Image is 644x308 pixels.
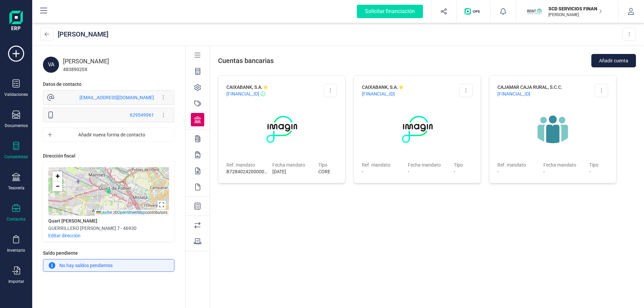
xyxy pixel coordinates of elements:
[465,8,482,15] img: Logo de OPS
[8,185,24,191] div: Tesorería
[362,162,404,168] span: Ref. mandato
[56,182,60,190] span: −
[318,162,337,168] span: Tipo
[497,84,562,90] span: CAJAMAR CAJA RURAL, S.C.C.
[79,94,154,101] div: [EMAIL_ADDRESS][DOMAIN_NAME]
[63,66,174,73] div: 48389020X
[362,90,395,97] span: [FINANCIAL_ID]
[318,168,337,175] span: CORE
[4,92,28,97] div: Validaciones
[260,108,303,151] img: Imagen_banco
[226,84,263,90] span: CAIXABANK, S.A.
[130,112,154,118] div: 629549961
[43,128,174,141] button: Añadir nueva forma de contacto
[52,171,62,181] a: Zoom in
[117,210,145,215] a: OpenStreetMap
[497,90,530,97] span: [FINANCIAL_ID]
[497,168,539,175] span: -
[527,4,542,19] img: SC
[7,217,25,222] div: Contactos
[43,81,82,87] div: Datos de contacto
[589,162,608,168] span: Tipo
[106,189,111,194] img: Marker
[43,57,59,73] div: VA
[599,57,628,64] span: Añadir cuenta
[543,162,585,168] span: Fecha mandato
[55,131,168,138] span: Añadir nueva forma de contacto
[548,12,602,17] p: [PERSON_NAME]
[43,250,174,259] div: Saldo pendiente
[8,279,24,284] div: Importar
[524,1,610,22] button: SCSCD SERVICIOS FINANCIEROS SL[PERSON_NAME]
[226,168,268,175] span: B728402420000069
[4,154,28,160] div: Contabilidad
[362,168,404,175] span: -
[226,90,259,97] span: [FINANCIAL_ID]
[9,11,23,32] img: Logo Finanedi
[56,172,60,180] span: +
[226,162,268,168] span: Ref. mandato
[357,5,423,18] div: Solicitar financiación
[531,108,574,151] img: Imagen_banco
[396,108,439,151] img: Imagen_banco
[548,5,602,12] p: SCD SERVICIOS FINANCIEROS SL
[7,248,25,253] div: Inventario
[63,57,174,66] div: [PERSON_NAME]
[48,232,80,239] p: Editar dirección
[58,29,108,39] div: [PERSON_NAME]
[96,210,112,215] a: Leaflet
[454,168,473,175] span: -
[589,168,608,175] span: -
[43,152,75,159] div: Dirección fiscal
[272,162,314,168] span: Fecha mandato
[43,259,174,272] div: No hay saldos pendientes
[543,168,585,175] span: -
[113,210,114,215] span: |
[497,162,539,168] span: Ref. mandato
[48,225,137,232] div: GUERRILLERO [PERSON_NAME] 7 - 46930
[272,168,314,175] span: [DATE]
[454,162,473,168] span: Tipo
[591,54,636,67] button: Añadir cuenta
[408,162,450,168] span: Fecha mandato
[48,218,97,224] div: Quart [PERSON_NAME]
[461,1,486,22] button: Logo de OPS
[52,181,62,191] a: Zoom out
[5,123,28,128] div: Documentos
[218,56,274,65] span: Cuentas bancarias
[362,84,398,90] span: CAIXABANK, S.A.
[349,1,431,22] button: Solicitar financiación
[95,210,169,215] div: © contributors
[408,168,450,175] span: -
